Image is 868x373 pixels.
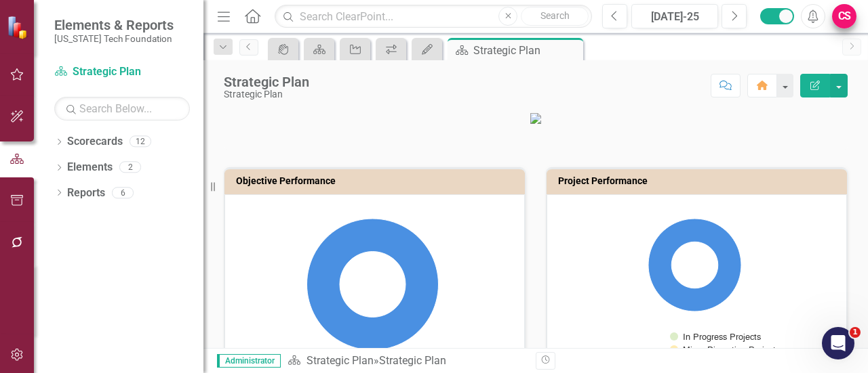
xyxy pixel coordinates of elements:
div: 6 [112,187,134,198]
div: » [288,353,526,369]
a: Elements [67,160,113,175]
path: No Information, 13. [307,219,438,350]
div: 12 [130,136,151,148]
div: Strategic Plan [379,354,446,367]
div: Strategic Plan [224,74,309,89]
iframe: Intercom live chat [822,327,854,359]
button: CS [832,4,856,28]
button: Show In Progress Projects [670,332,762,342]
button: Show Minor Disruption Projects [670,345,780,355]
h3: Objective Performance [236,176,518,186]
span: Elements & Reports [54,17,174,33]
path: No information/not started Projects, 38. [648,219,741,311]
img: ClearPoint Strategy [6,15,31,39]
a: Reports [67,185,105,201]
h3: Project Performance [558,176,840,186]
img: VTF_logo_500%20(13).png [530,113,541,124]
div: [DATE]-25 [636,9,713,25]
input: Search ClearPoint... [275,5,592,28]
span: Search [540,10,570,21]
a: Strategic Plan [54,64,190,80]
span: Administrator [217,354,281,368]
div: 2 [119,162,141,173]
input: Search Below... [54,97,190,120]
a: Strategic Plan [307,354,374,367]
button: Search [521,7,589,26]
div: Strategic Plan [473,42,580,59]
button: [DATE]-25 [631,4,718,28]
a: Scorecards [67,134,123,150]
small: [US_STATE] Tech Foundation [54,33,174,44]
div: Strategic Plan [224,89,309,100]
span: 1 [850,327,861,338]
